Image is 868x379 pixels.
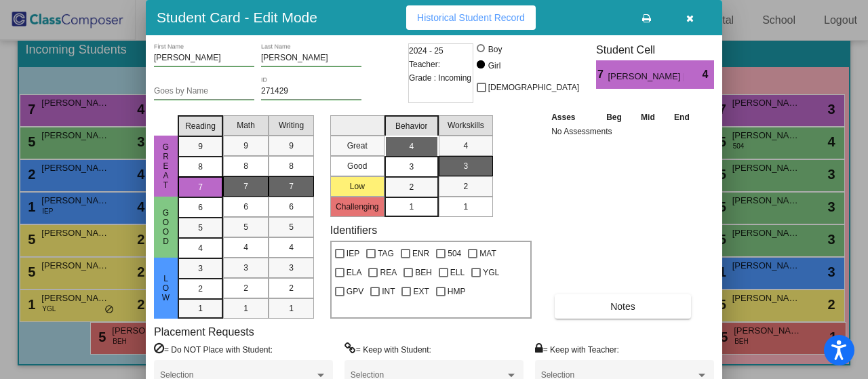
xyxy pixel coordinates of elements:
span: INT [382,283,395,300]
span: 2 [243,282,248,294]
th: Asses [548,110,597,125]
span: 3 [409,161,414,173]
span: 7 [289,180,294,193]
span: 9 [243,140,248,152]
h3: Student Card - Edit Mode [157,9,317,26]
label: = Keep with Student: [344,342,431,356]
span: BEH [415,264,432,281]
input: Enter ID [261,87,361,96]
span: 7 [198,181,203,193]
span: ELL [450,264,465,281]
label: = Keep with Teacher: [535,342,619,356]
span: 2024 - 25 [409,44,443,58]
span: ENR [412,245,429,262]
span: 3 [243,262,248,274]
label: = Do NOT Place with Student: [154,342,273,356]
span: 2 [409,181,414,193]
span: 4 [703,66,714,83]
label: Placement Requests [154,325,254,338]
span: [DEMOGRAPHIC_DATA] [488,79,579,96]
th: End [665,110,700,125]
h3: Student Cell [596,43,714,56]
span: Low [160,274,172,302]
span: [PERSON_NAME] [PERSON_NAME] [608,70,683,83]
span: 2 [198,283,203,295]
span: 3 [463,160,468,172]
div: Girl [488,60,501,72]
span: HMP [448,283,466,300]
span: 2 [289,282,294,294]
span: 7 [596,66,608,83]
span: Teacher: [409,58,440,71]
span: 4 [289,241,294,254]
span: 6 [289,201,294,213]
span: 2 [463,180,468,193]
span: 9 [289,140,294,152]
label: Identifiers [330,224,377,237]
span: MAT [479,245,496,262]
span: 1 [243,302,248,315]
span: GPV [347,283,363,300]
span: Workskills [448,119,484,132]
span: Writing [279,119,304,132]
span: Reading [185,120,216,132]
span: TAG [378,245,394,262]
span: 1 [289,302,294,315]
span: 504 [448,245,461,262]
span: 6 [243,201,248,213]
button: Historical Student Record [406,5,536,30]
span: 4 [409,140,414,153]
span: ELA [347,264,362,281]
span: 5 [289,221,294,233]
span: 1 [198,302,203,315]
span: 5 [198,222,203,234]
span: 1 [463,201,468,213]
th: Mid [631,110,664,125]
span: Historical Student Record [417,12,525,23]
span: 4 [198,242,203,254]
span: 7 [243,180,248,193]
td: No Assessments [548,125,699,138]
span: 3 [198,262,203,275]
th: Beg [597,110,632,125]
span: 1 [409,201,414,213]
span: EXT [413,283,429,300]
span: 8 [243,160,248,172]
span: Math [237,119,255,132]
span: REA [380,264,397,281]
span: 5 [243,221,248,233]
span: 8 [289,160,294,172]
span: IEP [347,245,359,262]
span: 6 [198,201,203,214]
span: Great [160,142,172,190]
button: Notes [555,294,691,319]
span: Behavior [395,120,427,132]
span: Notes [610,301,635,312]
span: 3 [289,262,294,274]
input: goes by name [154,87,254,96]
span: YGL [483,264,499,281]
span: 4 [463,140,468,152]
span: Grade : Incoming [409,71,471,85]
span: 8 [198,161,203,173]
div: Boy [488,43,502,56]
span: Good [160,208,172,246]
span: 9 [198,140,203,153]
span: 4 [243,241,248,254]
